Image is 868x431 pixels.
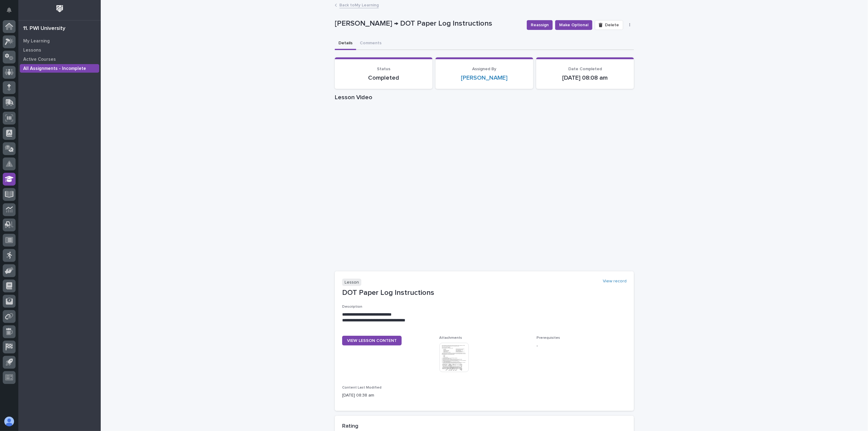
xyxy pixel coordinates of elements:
span: Attachments [439,336,462,340]
span: Content Last Modified [342,386,382,389]
button: users-avatar [3,415,16,428]
span: VIEW LESSON CONTENT [347,339,397,343]
p: [DATE] 08:38 am [342,392,432,399]
button: Notifications [3,4,16,16]
span: Delete [605,23,619,27]
p: - [537,343,627,349]
div: Notifications [8,7,16,17]
span: Date Completed [568,67,602,71]
div: 11. PWI University [23,25,65,32]
a: [PERSON_NAME] [461,74,508,81]
p: Lessons [23,48,41,53]
p: Lesson [342,279,361,286]
a: My Learning [18,36,101,45]
span: Status [377,67,390,71]
p: All Assignments - Incomplete [23,66,86,71]
iframe: Lesson Video [335,103,634,271]
a: Lessons [18,45,101,55]
a: Back toMy Learning [339,1,379,8]
h2: Rating [342,423,358,430]
a: All Assignments - Incomplete [18,64,101,73]
button: Delete [595,20,623,30]
a: Active Courses [18,55,101,64]
p: DOT Paper Log Instructions [342,288,627,297]
button: Details [335,37,356,50]
img: Workspace Logo [54,3,65,14]
span: Prerequisites [537,336,560,340]
span: Make Optional [559,22,588,28]
button: Make Optional [555,20,592,30]
p: Active Courses [23,57,56,62]
a: VIEW LESSON CONTENT [342,336,402,346]
span: Assigned By [472,67,496,71]
button: Comments [356,37,385,50]
button: Reassign [527,20,553,30]
a: View record [603,279,627,284]
span: Reassign [531,22,549,28]
p: [PERSON_NAME] → DOT Paper Log Instructions [335,19,522,28]
p: Completed [342,74,425,81]
span: Description [342,305,362,309]
p: [DATE] 08:08 am [544,74,627,81]
h1: Lesson Video [335,94,634,101]
p: My Learning [23,38,50,44]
